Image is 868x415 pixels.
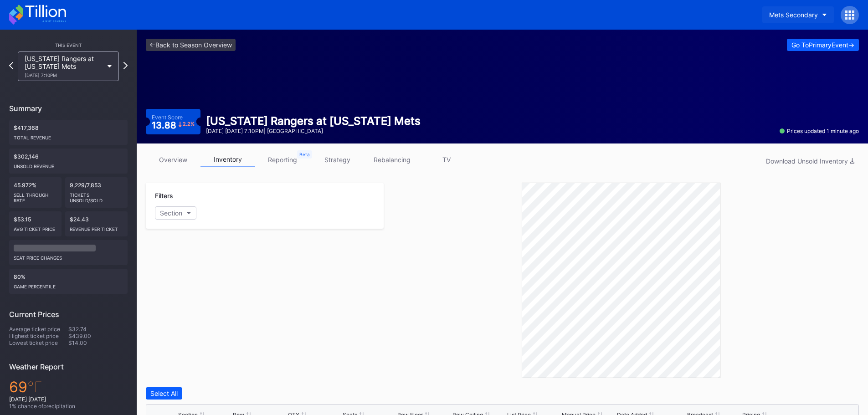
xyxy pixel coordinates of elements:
[762,6,834,23] button: Mets Secondary
[9,403,128,410] div: 1 % chance of precipitation
[206,114,421,128] div: [US_STATE] Rangers at [US_STATE] Mets
[9,333,68,339] div: Highest ticket price
[766,157,854,165] div: Download Unsold Inventory
[9,378,128,396] div: 69
[14,223,57,232] div: Avg ticket price
[155,192,375,200] div: Filters
[9,326,68,333] div: Average ticket price
[9,211,62,236] div: $53.15
[9,120,128,145] div: $417,368
[14,131,123,140] div: Total Revenue
[65,177,128,208] div: 9,229/7,853
[155,206,196,220] button: Section
[9,310,128,319] div: Current Prices
[255,153,310,167] a: reporting
[9,396,128,403] div: [DATE] [DATE]
[68,326,128,333] div: $32.74
[791,41,854,49] div: Go To Primary Event ->
[365,153,419,167] a: rebalancing
[310,153,365,167] a: strategy
[14,251,123,261] div: seat price changes
[25,72,103,78] div: [DATE] 7:10PM
[65,211,128,236] div: $24.43
[9,362,128,371] div: Weather Report
[9,177,62,208] div: 45.972%
[152,114,183,121] div: Event Score
[183,122,195,127] div: 2.2 %
[27,378,42,396] span: ℉
[152,121,195,130] div: 13.88
[769,11,818,19] div: Mets Secondary
[70,189,123,203] div: Tickets Unsold/Sold
[160,209,182,217] div: Section
[761,155,859,167] button: Download Unsold Inventory
[25,55,103,78] div: [US_STATE] Rangers at [US_STATE] Mets
[68,339,128,346] div: $14.00
[787,39,859,51] button: Go ToPrimaryEvent->
[68,333,128,339] div: $439.00
[206,128,421,134] div: [DATE] [DATE] 7:10PM | [GEOGRAPHIC_DATA]
[146,153,200,167] a: overview
[146,39,236,51] a: <-Back to Season Overview
[9,149,128,174] div: $302,146
[70,223,123,232] div: Revenue per ticket
[9,339,68,346] div: Lowest ticket price
[9,42,128,48] div: This Event
[14,189,57,203] div: Sell Through Rate
[9,269,128,294] div: 80%
[14,160,123,169] div: Unsold Revenue
[200,153,255,167] a: inventory
[9,104,128,113] div: Summary
[780,128,859,134] div: Prices updated 1 minute ago
[14,280,123,289] div: Game percentile
[150,389,178,397] div: Select All
[146,387,182,400] button: Select All
[419,153,474,167] a: TV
